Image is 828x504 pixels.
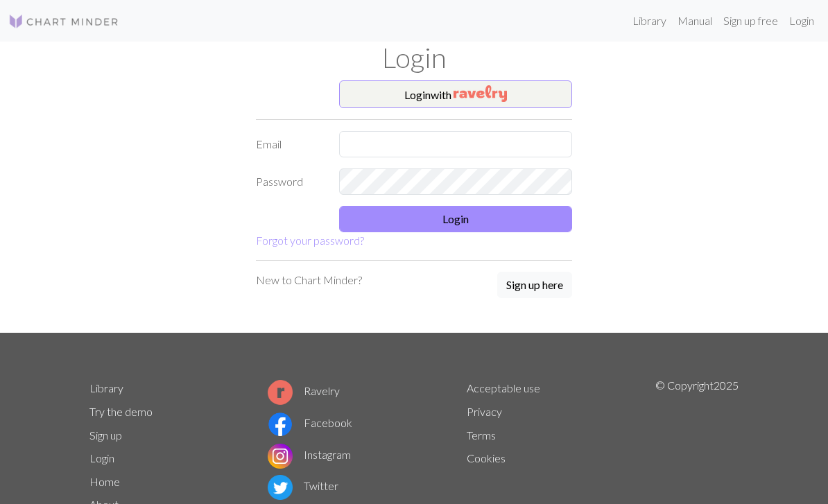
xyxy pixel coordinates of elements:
label: Email [248,131,331,157]
a: Sign up [89,428,122,442]
a: Library [627,7,672,35]
a: Library [89,381,123,394]
a: Sign up free [718,7,784,35]
img: Twitter logo [268,475,293,500]
p: New to Chart Minder? [256,272,362,288]
button: Loginwith [339,80,572,108]
img: Facebook logo [268,412,293,437]
a: Acceptable use [467,381,540,394]
a: Manual [672,7,718,35]
a: Login [784,7,820,35]
a: Try the demo [89,405,153,418]
img: Ravelry logo [268,380,293,405]
a: Twitter [268,479,338,492]
button: Login [339,206,572,232]
img: Ravelry [454,85,507,102]
a: Cookies [467,451,506,464]
a: Forgot your password? [256,234,364,247]
a: Ravelry [268,384,340,397]
img: Instagram logo [268,444,293,469]
label: Password [248,168,331,195]
img: Logo [8,13,119,30]
a: Instagram [268,448,351,461]
a: Home [89,475,120,488]
a: Sign up here [497,272,572,299]
a: Terms [467,428,496,442]
a: Login [89,451,114,464]
button: Sign up here [497,272,572,298]
h1: Login [81,42,747,75]
a: Privacy [467,405,502,418]
a: Facebook [268,416,352,429]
